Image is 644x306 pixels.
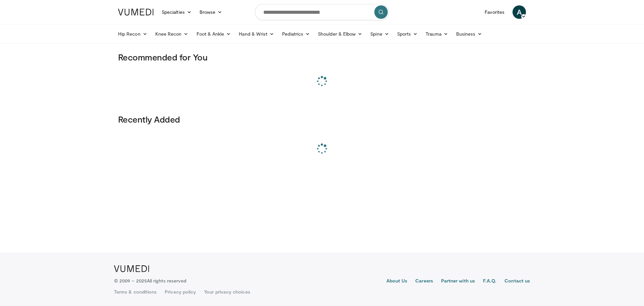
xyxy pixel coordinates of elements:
a: F.A.Q. [483,277,496,286]
a: Partner with us [441,277,475,286]
a: Business [452,27,486,41]
a: Foot & Ankle [193,27,235,41]
a: Browse [196,5,226,19]
a: Hip Recon [114,27,151,41]
a: Contact us [504,277,530,286]
a: Sports [393,27,422,41]
a: Favorites [481,5,508,19]
img: VuMedi Logo [114,265,149,272]
span: All rights reserved [147,278,186,283]
a: Spine [366,27,393,41]
a: Hand & Wrist [235,27,278,41]
a: A [513,5,526,19]
a: Privacy policy [165,289,196,295]
a: Pediatrics [278,27,314,41]
a: Careers [415,277,433,286]
a: Terms & conditions [114,289,157,295]
input: Search topics, interventions [255,4,389,20]
a: About Us [386,277,408,286]
img: VuMedi Logo [118,9,154,15]
a: Your privacy choices [204,289,250,295]
a: Specialties [158,5,196,19]
p: © 2009 – 2025 [114,277,186,284]
h3: Recently Added [118,114,526,125]
a: Knee Recon [151,27,193,41]
h3: Recommended for You [118,52,526,62]
a: Shoulder & Elbow [314,27,366,41]
a: Trauma [422,27,452,41]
